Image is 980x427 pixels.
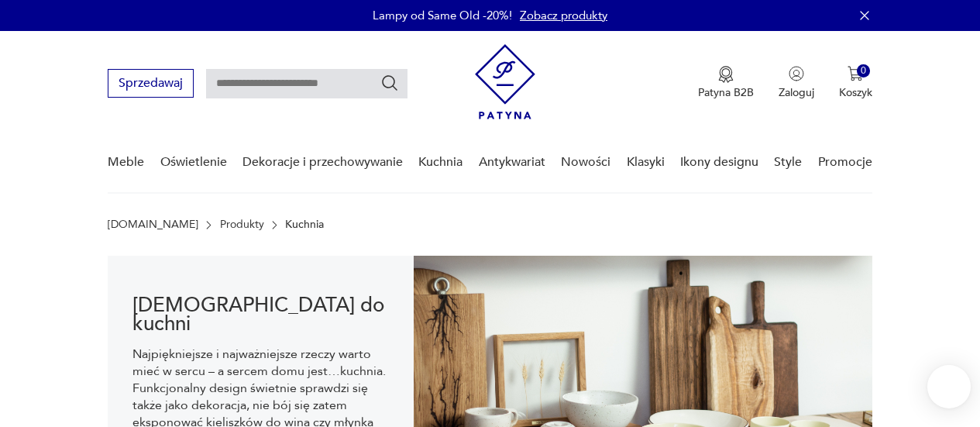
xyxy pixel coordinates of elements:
[108,79,194,90] a: Sprzedawaj
[680,133,758,192] a: Ikony designu
[220,219,264,231] a: Produkty
[242,133,403,192] a: Dekoracje i przechowywanie
[108,69,194,98] button: Sprzedawaj
[698,85,754,100] p: Patyna B2B
[160,133,227,192] a: Oświetlenie
[520,8,607,23] a: Zobacz produkty
[108,219,198,231] a: [DOMAIN_NAME]
[779,66,814,100] button: Zaloguj
[774,133,802,192] a: Style
[818,133,872,192] a: Promocje
[373,8,512,23] p: Lampy od Same Old -20%!
[779,85,814,100] p: Zaloguj
[475,44,535,119] img: Patyna - sklep z meblami i dekoracjami vintage
[857,64,870,77] div: 0
[418,133,462,192] a: Kuchnia
[839,66,872,100] button: 0Koszyk
[848,66,863,81] img: Ikona koszyka
[789,66,804,81] img: Ikonka użytkownika
[479,133,545,192] a: Antykwariat
[132,296,389,333] h1: [DEMOGRAPHIC_DATA] do kuchni
[285,219,324,231] p: Kuchnia
[108,133,144,192] a: Meble
[839,85,872,100] p: Koszyk
[627,133,665,192] a: Klasyki
[380,74,399,92] button: Szukaj
[698,66,754,100] a: Ikona medaluPatyna B2B
[927,365,971,408] iframe: Smartsupp widget button
[698,66,754,100] button: Patyna B2B
[718,66,734,83] img: Ikona medalu
[561,133,610,192] a: Nowości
